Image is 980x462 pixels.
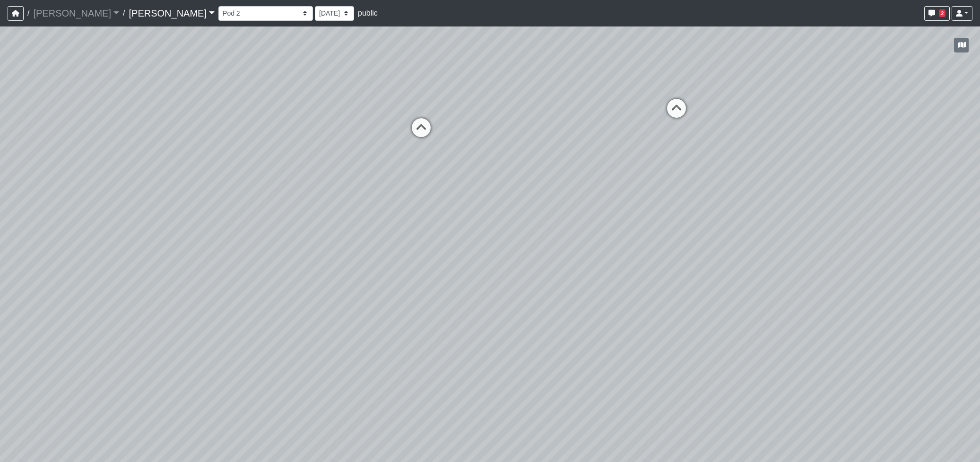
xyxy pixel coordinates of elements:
[119,4,129,23] span: /
[129,4,215,23] a: [PERSON_NAME]
[924,6,950,21] button: 2
[24,4,33,23] span: /
[358,9,378,17] span: public
[939,9,945,17] span: 2
[33,4,119,23] a: [PERSON_NAME]
[7,443,63,462] iframe: Ybug feedback widget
